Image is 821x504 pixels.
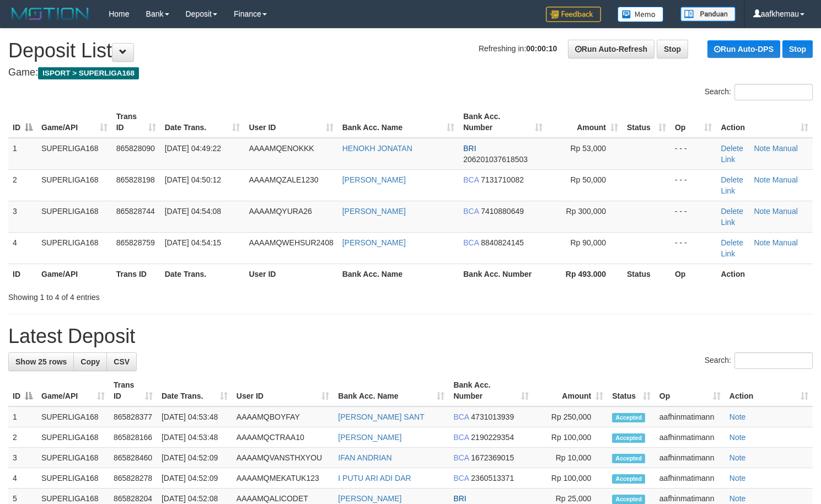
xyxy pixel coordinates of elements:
[463,144,476,153] span: BRI
[655,448,725,468] td: aafhinmatimann
[109,406,157,427] td: 865828377
[116,207,155,216] span: 865828744
[116,238,155,247] span: 865828759
[721,207,743,216] a: Delete
[160,264,245,284] th: Date Trans.
[716,264,813,284] th: Action
[670,264,717,284] th: Op
[8,468,37,489] td: 4
[608,375,655,406] th: Status: activate to sort column ascending
[721,144,797,164] a: Manual Link
[449,375,533,406] th: Bank Acc. Number: activate to sort column ascending
[8,6,92,22] img: MOTION_logo.png
[453,412,469,421] span: BCA
[612,433,645,443] span: Accepted
[612,413,645,422] span: Accepted
[612,474,645,484] span: Accepted
[479,44,557,53] span: Refreshing in:
[37,138,112,170] td: SUPERLIGA168
[37,406,109,427] td: SUPERLIGA168
[547,264,623,284] th: Rp 493.000
[754,175,770,184] a: Note
[547,106,623,138] th: Amount: activate to sort column ascending
[8,448,37,468] td: 3
[8,352,74,371] a: Show 25 rows
[160,106,245,138] th: Date Trans.: activate to sort column ascending
[338,453,391,462] a: IFAN ANDRIAN
[109,375,157,406] th: Trans ID: activate to sort column ascending
[670,169,717,201] td: - - -
[655,375,725,406] th: Op: activate to sort column ascending
[568,40,654,58] a: Run Auto-Refresh
[463,238,479,247] span: BCA
[338,474,411,482] a: I PUTU ARI ADI DAR
[471,453,514,462] span: Copy 1672369015 to clipboard
[334,375,449,406] th: Bank Acc. Name: activate to sort column ascending
[453,453,469,462] span: BCA
[721,175,743,184] a: Delete
[754,238,770,247] a: Note
[232,448,334,468] td: AAAAMQVANSTHXYOU
[37,201,112,232] td: SUPERLIGA168
[453,494,466,503] span: BRI
[716,106,813,138] th: Action: activate to sort column ascending
[8,325,813,347] h1: Latest Deposit
[570,175,606,184] span: Rp 50,000
[112,264,160,284] th: Trans ID
[566,207,606,216] span: Rp 300,000
[729,474,746,482] a: Note
[338,412,424,421] a: [PERSON_NAME] SANT
[463,155,528,164] span: Copy 206201037618503 to clipboard
[37,448,109,468] td: SUPERLIGA168
[249,144,314,153] span: AAAAMQENOKKK
[81,357,100,366] span: Copy
[533,406,608,427] td: Rp 250,000
[165,144,221,153] span: [DATE] 04:49:22
[106,352,137,371] a: CSV
[157,406,232,427] td: [DATE] 04:53:48
[453,433,469,442] span: BCA
[8,201,37,232] td: 3
[109,448,157,468] td: 865828460
[342,175,406,184] a: [PERSON_NAME]
[570,238,606,247] span: Rp 90,000
[37,468,109,489] td: SUPERLIGA168
[670,201,717,232] td: - - -
[232,427,334,448] td: AAAAMQCTRAA10
[37,264,112,284] th: Game/API
[707,40,780,58] a: Run Auto-DPS
[754,144,770,153] a: Note
[463,175,479,184] span: BCA
[342,207,406,216] a: [PERSON_NAME]
[533,448,608,468] td: Rp 10,000
[114,357,130,366] span: CSV
[612,495,645,504] span: Accepted
[249,175,318,184] span: AAAAMQZALE1230
[725,375,813,406] th: Action: activate to sort column ascending
[670,138,717,170] td: - - -
[116,175,155,184] span: 865828198
[37,169,112,201] td: SUPERLIGA168
[249,238,333,247] span: AAAAMQWEHSUR2408
[618,7,664,22] img: Button%20Memo.svg
[655,427,725,448] td: aafhinmatimann
[705,84,813,100] label: Search:
[734,84,813,100] input: Search:
[754,207,770,216] a: Note
[338,264,459,284] th: Bank Acc. Name
[244,106,337,138] th: User ID: activate to sort column ascending
[481,238,524,247] span: Copy 8840824145 to clipboard
[721,238,797,258] a: Manual Link
[37,427,109,448] td: SUPERLIGA168
[8,287,334,303] div: Showing 1 to 4 of 4 entries
[338,433,401,442] a: [PERSON_NAME]
[249,207,312,216] span: AAAAMQYURA26
[165,238,221,247] span: [DATE] 04:54:15
[15,357,67,366] span: Show 25 rows
[338,106,459,138] th: Bank Acc. Name: activate to sort column ascending
[8,67,813,78] h4: Game:
[655,468,725,489] td: aafhinmatimann
[165,207,221,216] span: [DATE] 04:54:08
[342,144,412,153] a: HENOKH JONATAN
[37,375,109,406] th: Game/API: activate to sort column ascending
